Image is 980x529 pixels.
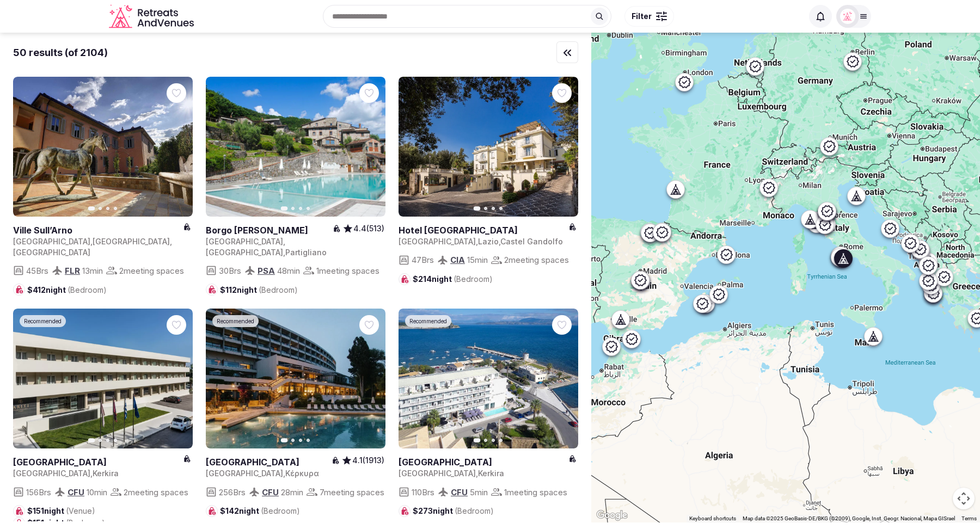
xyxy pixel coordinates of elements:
button: Go to slide 4 [307,439,310,442]
button: Go to slide 2 [291,207,295,210]
span: [GEOGRAPHIC_DATA] [13,469,90,478]
button: Go to slide 1 [88,438,95,442]
div: 50 results (of 2104) [13,46,108,59]
span: , [170,237,172,246]
span: 1 meeting spaces [504,487,567,498]
span: $112 night [220,285,298,296]
a: View Ariti Grand Hotel Corfu [13,309,193,448]
span: Lazio [478,237,499,246]
button: 4.4(513) [342,223,385,234]
div: Recommended [212,315,259,327]
a: View Mon Repos Palace [399,309,578,448]
span: (Bedroom) [261,506,300,515]
a: CFU [68,487,84,497]
span: (Bedroom) [68,285,107,294]
span: Recommended [409,317,447,325]
span: 45 Brs [26,265,48,276]
span: (Bedroom) [455,506,494,515]
button: Map camera controls [953,488,975,509]
button: Go to slide 1 [88,206,95,211]
a: Visit the homepage [109,4,196,29]
span: , [476,469,478,478]
h2: Ville Sull’Arno [13,224,183,236]
span: , [476,237,478,246]
a: Open this area in Google Maps (opens a new window) [594,508,630,522]
button: 4.1(1913) [341,455,385,466]
span: Κέρκυρα [285,469,319,478]
span: , [499,237,500,246]
span: (Bedroom) [454,274,493,284]
a: View venue [399,456,568,468]
span: 156 Brs [26,487,51,498]
h2: Borgo [PERSON_NAME] [206,224,333,236]
button: Go to slide 1 [474,438,481,442]
div: Recommended [405,315,451,327]
h2: [GEOGRAPHIC_DATA] [206,456,332,468]
button: Go to slide 3 [492,207,495,210]
button: Go to slide 4 [114,439,117,442]
span: $412 night [27,285,107,296]
a: FLR [65,266,80,276]
a: View venue [206,456,332,468]
span: [GEOGRAPHIC_DATA] [206,469,283,478]
a: View Ville Sull’Arno [13,77,193,217]
span: , [283,248,285,257]
a: View venue [13,224,183,236]
span: Filter [632,11,652,22]
span: 47 Brs [412,254,434,266]
span: , [90,237,93,246]
span: , [283,469,285,478]
span: 10 min [87,487,107,498]
a: View Hotel Castel Vecchio [399,77,578,217]
a: CFU [262,487,279,497]
span: 2 meeting spaces [124,487,188,498]
a: View venue [399,224,568,236]
a: PSA [258,266,275,276]
button: Go to slide 3 [492,439,495,442]
button: Go to slide 2 [291,439,295,442]
span: 4.1 (1913) [352,455,384,466]
button: Go to slide 4 [114,207,117,210]
a: View Borgo Giusto [206,77,385,217]
span: Kerkira [93,469,119,478]
a: View Corfu Holiday Palace [206,309,385,448]
button: Go to slide 1 [281,206,288,211]
span: [GEOGRAPHIC_DATA] [206,248,283,257]
button: Keyboard shortcuts [689,515,736,522]
span: 1 meeting spaces [316,265,379,276]
h2: Hotel [GEOGRAPHIC_DATA] [399,224,568,236]
span: (Bedroom) [66,518,105,527]
span: 48 min [277,265,300,276]
a: View venue [13,456,183,468]
span: $142 night [220,506,300,516]
span: [GEOGRAPHIC_DATA] [13,248,90,257]
a: CFU [451,487,468,497]
button: Go to slide 1 [474,206,481,211]
a: CIA [450,255,465,265]
span: $151 night [27,506,95,516]
span: Castel Gandolfo [500,237,563,246]
span: 15 min [467,254,488,266]
span: 28 min [281,487,303,498]
span: (Venue) [66,506,95,515]
span: 7 meeting spaces [320,487,384,498]
span: 256 Brs [219,487,246,498]
span: Recommended [24,317,62,325]
a: View venue [206,224,333,236]
span: 110 Brs [412,487,434,498]
span: Kerkira [478,469,504,478]
span: 13 min [82,265,103,276]
span: 2 meeting spaces [504,254,569,266]
svg: Retreats and Venues company logo [109,4,196,29]
img: Matt Grant Oakes [840,9,855,24]
h2: [GEOGRAPHIC_DATA] [13,456,183,468]
span: Partigliano [285,248,327,257]
span: 2 meeting spaces [119,265,184,276]
button: Go to slide 2 [99,439,102,442]
span: 4.4 (513) [353,223,384,234]
button: Go to slide 3 [299,439,302,442]
span: $214 night [413,274,493,285]
button: Filter [624,6,674,27]
h2: [GEOGRAPHIC_DATA] [399,456,568,468]
span: 30 Brs [219,265,241,276]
